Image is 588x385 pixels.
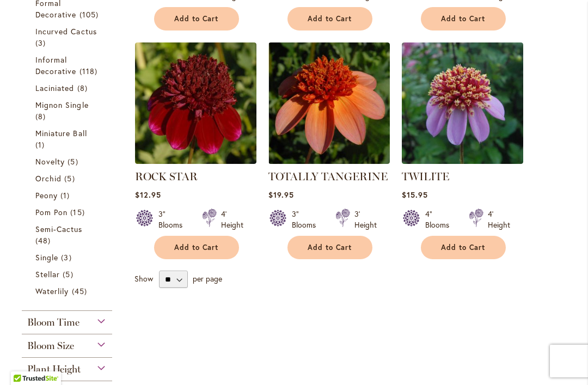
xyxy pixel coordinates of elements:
div: 4' Height [221,209,243,230]
span: Informal Decorative [35,54,77,76]
span: Add to Cart [174,14,219,23]
span: Add to Cart [308,243,352,252]
a: Informal Decorative 118 [35,54,101,77]
span: $12.95 [135,190,161,200]
a: Mignon Single 8 [35,99,101,122]
span: Bloom Size [27,340,74,352]
span: 1 [35,139,47,150]
div: 4' Height [488,209,510,230]
span: Orchid [35,173,62,184]
span: 15 [70,206,87,218]
span: Waterlily [35,286,69,296]
a: TOTALLY TANGERINE [268,170,388,183]
span: Add to Cart [308,14,352,23]
span: Mignon Single [35,100,89,110]
a: Incurved Cactus 3 [35,26,101,48]
span: 45 [72,285,90,297]
span: Novelty [35,156,65,167]
span: $19.95 [268,190,294,200]
span: Semi-Cactus [35,224,83,234]
a: Novelty 5 [35,156,101,167]
button: Add to Cart [287,236,372,259]
span: Pom Pon [35,207,68,217]
a: TOTALLY TANGERINE [268,156,390,166]
span: 5 [63,268,76,280]
a: TWILITE [402,170,449,183]
span: Single [35,252,58,262]
span: 3 [61,252,74,263]
span: per page [193,273,222,284]
span: Laciniated [35,83,75,93]
span: 5 [68,156,81,167]
div: 4" Blooms [425,209,456,230]
button: Add to Cart [421,236,506,259]
button: Add to Cart [154,236,239,259]
button: Add to Cart [287,7,372,30]
a: Single 3 [35,252,101,263]
span: Bloom Time [27,316,79,328]
div: 3" Blooms [158,209,189,230]
a: ROCK STAR [135,156,256,166]
a: Laciniated 8 [35,82,101,94]
span: Peony [35,190,58,200]
span: 5 [64,173,77,184]
span: 8 [35,111,48,122]
a: Pom Pon 15 [35,206,101,218]
span: 3 [35,37,48,48]
span: $15.95 [402,190,428,200]
div: 3" Blooms [292,209,322,230]
span: 105 [79,9,101,20]
span: 1 [60,190,72,201]
a: ROCK STAR [135,170,198,183]
iframe: Launch Accessibility Center [8,346,39,377]
span: Add to Cart [441,243,486,252]
img: ROCK STAR [135,42,256,164]
span: Plant Height [27,363,81,375]
span: Incurved Cactus [35,26,97,36]
a: Orchid 5 [35,173,101,184]
img: TOTALLY TANGERINE [268,42,390,164]
a: Waterlily 45 [35,285,101,297]
button: Add to Cart [154,7,239,30]
a: Stellar 5 [35,268,101,280]
span: Show [134,273,153,284]
button: Add to Cart [421,7,506,30]
span: Add to Cart [441,14,486,23]
a: Peony 1 [35,190,101,201]
a: Miniature Ball 1 [35,127,101,150]
a: Semi-Cactus 48 [35,223,101,246]
span: Miniature Ball [35,128,87,138]
img: TWILITE [402,42,523,164]
a: TWILITE [402,156,523,166]
span: Add to Cart [174,243,219,252]
span: 8 [77,82,90,94]
span: 48 [35,235,53,246]
span: Stellar [35,269,60,279]
div: 3' Height [354,209,377,230]
span: 118 [79,65,100,77]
